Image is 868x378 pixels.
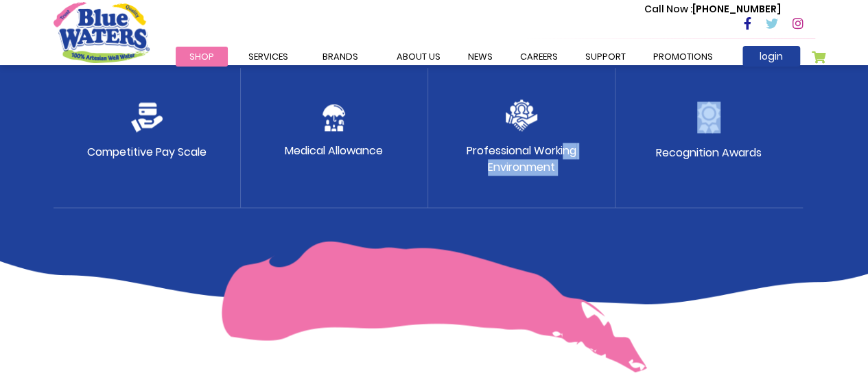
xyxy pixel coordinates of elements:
span: Shop [189,50,214,63]
span: Services [248,50,288,63]
a: store logo [54,2,150,62]
img: protect.png [322,104,345,131]
a: News [454,47,506,67]
a: support [572,47,640,67]
img: medal.png [697,102,720,133]
p: Medical Allowance [285,143,383,159]
span: Brands [322,50,358,63]
span: Call Now : [644,2,692,16]
a: Promotions [640,47,727,67]
p: Professional Working Environment [467,143,576,176]
p: Recognition Awards [656,145,762,161]
img: credit-card.png [131,102,163,132]
img: benefit-pink-curve.png [221,241,647,373]
a: login [742,46,800,67]
p: [PHONE_NUMBER] [644,2,781,16]
p: Competitive Pay Scale [87,144,207,161]
a: careers [506,47,572,67]
img: team.png [506,99,537,131]
a: about us [383,47,454,67]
